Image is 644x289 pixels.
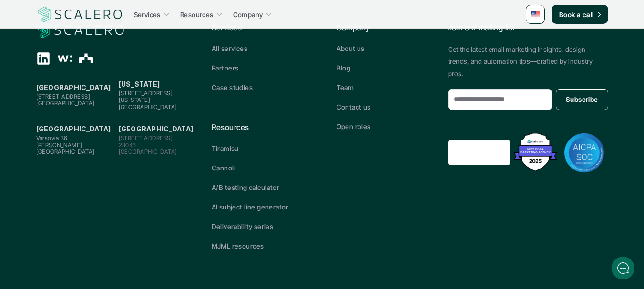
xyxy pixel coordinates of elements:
span: New conversation [61,132,114,140]
strong: [GEOGRAPHIC_DATA] [119,125,194,133]
a: About us [337,43,433,53]
p: Resources [180,10,214,20]
p: AI subject line generator [212,202,289,212]
iframe: gist-messenger-bubble-iframe [612,257,634,279]
a: Blog [337,63,433,73]
p: MJML resources [212,241,264,251]
a: AI subject line generator [212,202,308,212]
p: Company [233,10,263,20]
a: Open roles [337,121,433,131]
a: Contact us [337,102,433,112]
p: Blog [337,63,351,73]
span: [STREET_ADDRESS] [36,93,91,100]
span: [GEOGRAPHIC_DATA] [36,100,95,107]
p: Contact us [337,102,371,112]
p: Case studies [212,82,253,92]
a: Book a call [552,5,608,24]
p: Services [134,10,161,20]
p: Get the latest email marketing insights, design trends, and automation tips—crafted by industry p... [448,43,608,80]
p: Open roles [337,121,371,131]
p: A/B testing calculator [212,182,279,192]
a: Cannoli [212,163,308,173]
div: Linkedin [36,51,51,66]
p: All services [212,43,247,53]
a: Scalero company logo for dark backgrounds [36,22,124,39]
p: Subscribe [566,94,598,104]
h2: Let us know if we can help with lifecycle marketing. [14,63,176,109]
a: Partners [212,63,308,73]
span: We run on Gist [80,228,121,234]
span: Varsovia 36 [36,134,68,141]
a: All services [212,43,308,53]
h1: Hi! Welcome to [GEOGRAPHIC_DATA]. [14,46,176,61]
p: Tiramisu [212,143,239,153]
a: Deliverability series [212,221,308,231]
a: Tiramisu [212,143,308,153]
span: [PERSON_NAME] [36,141,82,149]
img: AICPA SOC badge [564,133,604,173]
img: Scalero company logo [36,5,124,23]
div: The Org [79,51,94,66]
p: Cannoli [212,163,235,173]
p: Deliverability series [212,221,274,231]
span: [STREET_ADDRESS] [119,90,173,97]
strong: [GEOGRAPHIC_DATA] [36,125,111,133]
span: [US_STATE][GEOGRAPHIC_DATA] [119,96,177,110]
p: Book a call [559,10,594,20]
a: A/B testing calculator [212,182,308,192]
strong: [US_STATE] [119,80,160,88]
strong: [GEOGRAPHIC_DATA] [36,83,111,91]
img: Scalero company logo for dark backgrounds [36,21,124,40]
p: Resources [212,121,308,134]
a: Case studies [212,82,308,92]
a: Team [337,82,433,92]
button: Subscribe [556,89,608,110]
div: Wellfound [58,51,72,66]
img: Best Email Marketing Agency 2025 - Recognized by Mailmodo [511,130,559,174]
a: MJML resources [212,241,308,251]
button: New conversation [15,126,176,145]
span: [GEOGRAPHIC_DATA] [36,148,95,155]
p: Partners [212,63,238,73]
a: Scalero company logo [36,6,124,23]
p: [STREET_ADDRESS] 28046 [GEOGRAPHIC_DATA] [119,135,196,155]
p: About us [337,43,365,53]
p: Team [337,82,354,92]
